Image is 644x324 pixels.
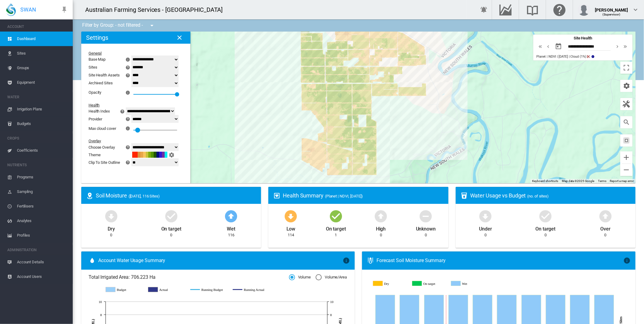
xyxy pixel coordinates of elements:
button: icon-help-circle [124,72,132,79]
div: Theme [89,153,132,157]
span: Account Users [17,269,68,284]
span: Coefficients [17,143,68,158]
button: icon-cog [620,80,632,92]
tspan: 10 [330,300,334,304]
md-icon: icon-chevron-double-right [622,43,629,50]
div: On target [161,223,181,232]
tspan: 10 [99,300,102,304]
md-icon: icon-close [176,34,183,41]
div: Max cloud cover [89,126,116,131]
div: Base Map [89,57,106,62]
g: Running Actual [233,287,269,292]
span: Budgets [17,116,68,131]
div: 116 [228,232,234,238]
img: SWAN-Landscape-Logo-Colour-drop.png [6,3,16,16]
button: icon-select-all [620,134,632,147]
button: Keyboard shortcuts [532,179,558,183]
md-icon: icon-checkbox-marked-circle [164,209,179,223]
button: md-calendar [552,40,565,52]
md-icon: icon-cog [623,82,630,89]
div: [PERSON_NAME] [595,5,628,11]
div: 0 [110,232,112,238]
div: Provider [89,117,102,121]
button: icon-chevron-left [544,43,552,50]
div: Unknown [416,223,436,232]
button: icon-help-circle [118,108,127,115]
div: Clip To Site Outline [89,160,120,165]
div: Health Index [89,109,110,113]
md-icon: icon-content-cut [586,54,591,59]
md-icon: icon-information [343,257,350,264]
md-icon: icon-information [623,257,631,264]
tspan: 8 [330,313,332,317]
g: On target [413,281,448,286]
div: Wet [227,223,236,232]
span: (Planet | NDVI, [DATE]) [325,194,363,198]
md-icon: icon-menu-down [148,22,156,29]
span: Fertilisers [17,199,68,214]
md-icon: icon-help-circle [119,108,126,115]
span: WATER [7,92,68,102]
md-icon: icon-information [591,54,595,59]
span: Total Irrigated Area: 706.223 Ha [89,274,289,281]
md-icon: icon-arrow-up-bold-circle [598,209,613,223]
span: CROPS [7,133,68,143]
div: Under [479,223,492,232]
div: Water Usage vs Budget [470,192,631,199]
md-radio-button: Volume [289,275,311,280]
span: Groups [17,61,68,75]
md-icon: icon-checkbox-marked-circle [329,209,343,223]
div: Sites [89,65,97,69]
g: Wet [452,281,487,286]
span: SWAN [20,6,36,13]
button: icon-cog [167,151,176,158]
md-icon: icon-help-circle [124,115,132,123]
h2: Settings [86,34,108,41]
div: On target [535,223,555,232]
g: Running Budget [190,287,227,292]
md-icon: icon-arrow-down-bold-circle [478,209,493,223]
span: NUTRIENTS [7,160,68,170]
span: Planet | NDVI | [DATE] | Cloud (1%) [536,55,586,59]
button: icon-close [173,32,186,44]
div: Australian Farming Services - [GEOGRAPHIC_DATA] [85,5,228,14]
md-icon: icon-water [89,257,96,264]
div: 1 [335,232,337,238]
button: icon-help-circle [124,159,132,166]
div: Health [89,103,176,107]
md-icon: icon-arrow-up-bold-circle [374,209,388,223]
span: ADMINISTRATION [7,245,68,255]
button: Zoom out [620,164,632,176]
md-icon: icon-chevron-down [632,6,639,13]
md-radio-button: Volume/Area [316,275,347,280]
span: Sites [17,46,68,61]
div: Opacity [89,90,101,95]
button: Toggle fullscreen view [620,62,632,74]
md-icon: Search the knowledge base [525,6,540,13]
md-icon: icon-map-marker-radius [86,192,93,199]
div: 0 [485,232,487,238]
md-icon: icon-information [125,89,132,96]
button: icon-help-circle [124,115,132,123]
button: icon-chevron-right [614,43,622,50]
div: Overlay [89,139,176,143]
span: Equipment [17,75,68,90]
g: Actual [148,287,185,292]
g: Dry [373,281,408,286]
div: 0 [380,232,382,238]
div: 0 [170,232,172,238]
md-icon: icon-help-circle [124,64,132,71]
a: Report a map error [610,179,634,183]
button: icon-help-circle [124,143,132,151]
span: Map data ©2025 Google [562,179,594,183]
button: icon-menu-down [146,19,158,32]
md-icon: icon-arrow-up-bold-circle [224,209,238,223]
div: Site Health Assets [89,73,120,77]
md-icon: icon-help-circle [124,159,132,166]
button: Zoom in [620,151,632,164]
md-icon: icon-pin [61,6,68,13]
md-icon: icon-arrow-down-bold-circle [104,209,119,223]
a: Terms [598,179,606,183]
div: High [376,223,386,232]
g: Budget [106,287,142,292]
